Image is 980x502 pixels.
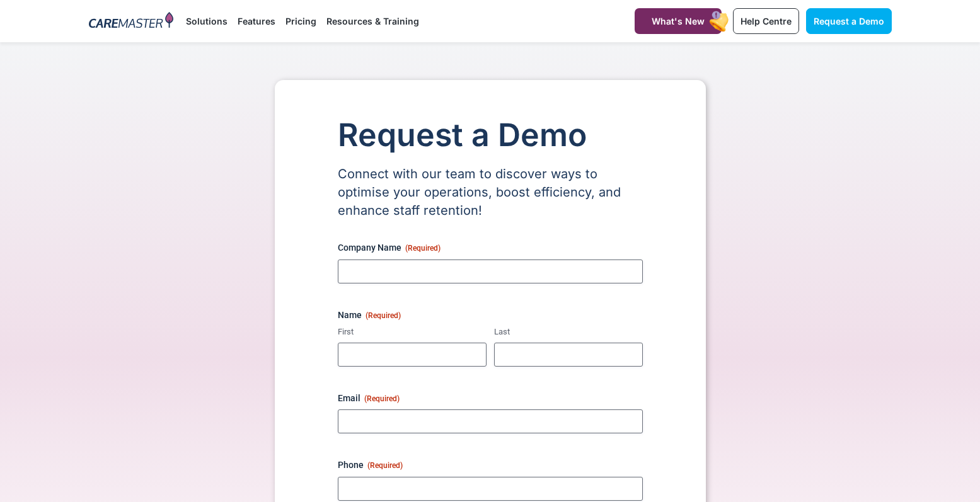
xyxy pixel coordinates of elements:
label: Phone [338,459,643,471]
label: Email [338,392,643,404]
img: CareMaster Logo [89,12,174,31]
span: Help Centre [741,16,792,26]
span: (Required) [405,244,441,253]
a: What's New [635,8,722,34]
a: Help Centre [733,8,799,34]
a: Request a Demo [806,8,892,34]
span: Request a Demo [814,16,884,26]
span: (Required) [367,461,403,470]
h1: Request a Demo [338,118,643,152]
label: Last [494,326,643,338]
span: (Required) [366,311,401,320]
legend: Name [338,309,401,321]
span: (Required) [364,394,400,403]
span: What's New [652,16,705,26]
p: Connect with our team to discover ways to optimise your operations, boost efficiency, and enhance... [338,165,643,220]
label: Company Name [338,241,643,254]
label: First [338,326,487,338]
